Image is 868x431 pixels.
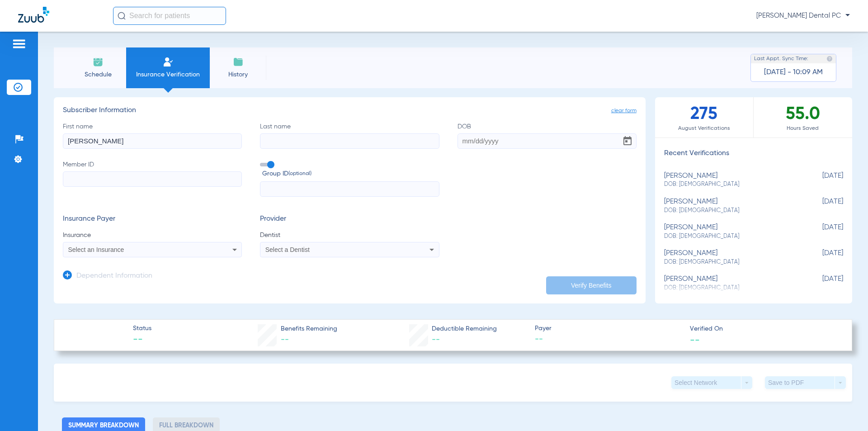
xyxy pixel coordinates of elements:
[63,215,242,224] h3: Insurance Payer
[664,258,798,266] span: DOB: [DEMOGRAPHIC_DATA]
[798,249,843,266] span: [DATE]
[118,12,126,20] img: Search Icon
[754,124,852,133] span: Hours Saved
[764,68,823,77] span: [DATE] - 10:09 AM
[288,169,311,179] small: (optional)
[826,56,833,62] img: last sync help info
[93,57,104,67] img: Schedule
[546,276,637,294] button: Verify Benefits
[281,324,337,334] span: Benefits Remaining
[664,232,798,241] span: DOB: [DEMOGRAPHIC_DATA]
[63,106,637,115] h3: Subscriber Information
[655,149,852,158] h3: Recent Verifications
[260,122,439,149] label: Last name
[754,54,808,63] span: Last Appt. Sync Time:
[664,275,798,292] div: [PERSON_NAME]
[611,106,637,115] span: clear form
[133,70,203,79] span: Insurance Verification
[664,207,798,215] span: DOB: [DEMOGRAPHIC_DATA]
[63,133,242,149] input: First name
[265,246,310,253] span: Select a Dentist
[798,198,843,214] span: [DATE]
[281,336,289,344] span: --
[664,249,798,266] div: [PERSON_NAME]
[12,38,26,49] img: hamburger-icon
[798,172,843,189] span: [DATE]
[798,223,843,240] span: [DATE]
[655,124,753,133] span: August Verifications
[63,122,242,149] label: First name
[76,272,152,281] h3: Dependent Information
[535,324,682,333] span: Payer
[133,334,151,346] span: --
[63,231,242,240] span: Insurance
[76,70,119,79] span: Schedule
[63,171,242,187] input: Member ID
[664,172,798,189] div: [PERSON_NAME]
[260,133,439,149] input: Last name
[664,198,798,214] div: [PERSON_NAME]
[18,7,49,23] img: Zuub Logo
[233,57,244,67] img: History
[664,180,798,189] span: DOB: [DEMOGRAPHIC_DATA]
[68,246,124,253] span: Select an Insurance
[63,160,242,197] label: Member ID
[163,57,174,67] img: Manual Insurance Verification
[458,122,637,149] label: DOB
[113,7,226,25] input: Search for patients
[618,132,637,150] button: Open calendar
[798,275,843,292] span: [DATE]
[217,70,259,79] span: History
[754,97,852,137] div: 55.0
[262,169,439,179] span: Group ID
[535,334,682,345] span: --
[664,223,798,240] div: [PERSON_NAME]
[432,324,497,334] span: Deductible Remaining
[260,231,439,240] span: Dentist
[690,335,700,344] span: --
[260,215,439,224] h3: Provider
[458,133,637,149] input: DOBOpen calendar
[432,336,440,344] span: --
[655,97,754,137] div: 275
[133,324,151,333] span: Status
[690,324,837,334] span: Verified On
[756,11,850,20] span: [PERSON_NAME] Dental PC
